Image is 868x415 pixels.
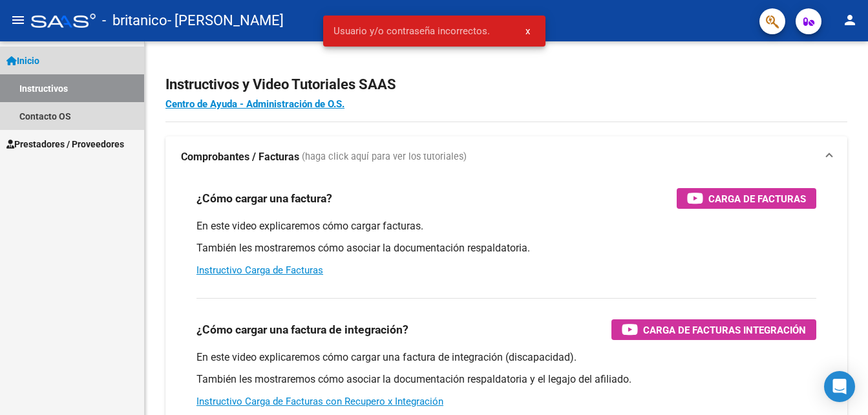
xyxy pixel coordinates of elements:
[708,191,806,207] span: Carga de Facturas
[677,188,816,209] button: Carga de Facturas
[6,54,39,68] span: Inicio
[643,322,806,338] span: Carga de Facturas Integración
[196,219,816,233] p: En este video explicaremos cómo cargar facturas.
[196,321,408,339] h3: ¿Cómo cargar una factura de integración?
[842,12,858,28] mat-icon: person
[525,25,530,37] span: x
[611,319,816,340] button: Carga de Facturas Integración
[181,150,299,164] strong: Comprobantes / Facturas
[196,241,816,255] p: También les mostraremos cómo asociar la documentación respaldatoria.
[10,12,26,28] mat-icon: menu
[165,72,847,97] h2: Instructivos y Video Tutoriales SAAS
[196,350,816,365] p: En este video explicaremos cómo cargar una factura de integración (discapacidad).
[167,6,284,35] span: - [PERSON_NAME]
[165,98,344,110] a: Centro de Ayuda - Administración de O.S.
[824,371,855,402] div: Open Intercom Messenger
[196,264,323,276] a: Instructivo Carga de Facturas
[196,189,332,207] h3: ¿Cómo cargar una factura?
[333,25,490,37] span: Usuario y/o contraseña incorrectos.
[196,372,816,387] p: También les mostraremos cómo asociar la documentación respaldatoria y el legajo del afiliado.
[302,150,467,164] span: (haga click aquí para ver los tutoriales)
[515,19,540,43] button: x
[6,137,124,151] span: Prestadores / Proveedores
[165,136,847,178] mat-expansion-panel-header: Comprobantes / Facturas (haga click aquí para ver los tutoriales)
[196,396,443,407] a: Instructivo Carga de Facturas con Recupero x Integración
[102,6,167,35] span: - britanico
